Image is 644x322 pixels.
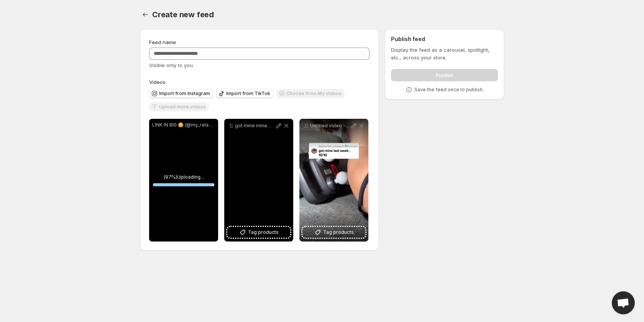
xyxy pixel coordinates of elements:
p: Untitled video - Made with Clipchamp - 2025-09-12T195745178 [310,123,350,129]
span: Import from TikTok [226,90,270,97]
span: Import from Instagram [159,90,210,97]
h2: Publish feed [391,35,498,43]
button: Tag products [227,227,290,238]
div: got mine mine 2 - Made with ClipchampTag products [224,119,293,242]
span: Tag products [248,228,279,236]
span: Feed name [149,39,176,45]
p: LlNK IN Bl0 😌 (@my_relavox).mp4 [152,122,215,128]
div: Untitled video - Made with Clipchamp - 2025-09-12T195745178Tag products [299,119,368,242]
span: Tag products [323,228,354,236]
button: Tag products [302,227,365,238]
p: got mine mine 2 - Made with Clipchamp [235,123,275,129]
span: Visible only to you. [149,62,194,68]
button: Settings [140,9,151,20]
button: Import from TikTok [216,89,273,98]
span: Create new feed [152,10,214,19]
p: Display the feed as a carousel, spotlight, etc., across your store. [391,46,498,61]
span: Videos [149,79,166,85]
div: Open chat [612,291,635,314]
p: Save the feed once to publish. [414,87,484,93]
button: Import from Instagram [149,89,213,98]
